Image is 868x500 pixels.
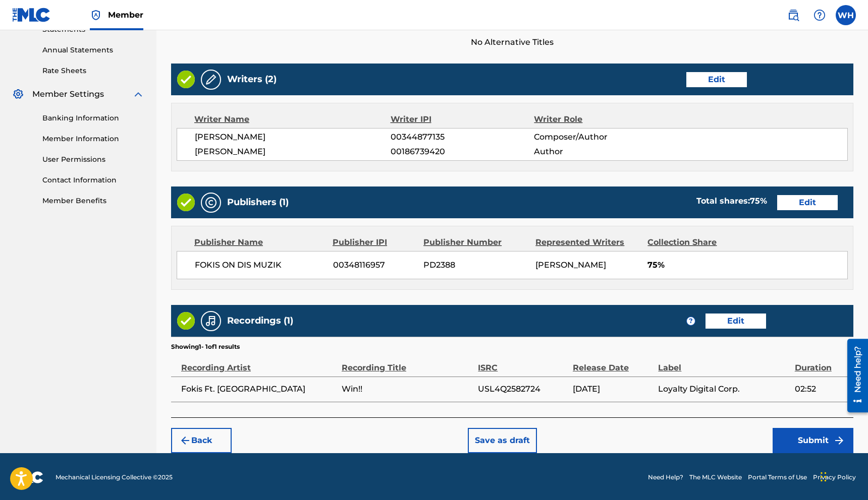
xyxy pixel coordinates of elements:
div: Writer Role [534,113,665,126]
span: 75 % [750,196,767,206]
img: help [813,9,826,21]
h5: Recordings (1) [227,315,293,327]
div: Help [809,5,830,25]
button: Save as draft [468,428,537,453]
div: Collection Share [647,236,745,248]
a: Annual Statements [42,45,144,55]
img: Valid [177,71,195,88]
a: Member Benefits [42,196,144,206]
div: Publisher Name [194,236,325,248]
span: Member [108,9,143,21]
div: Recording Title [342,351,473,374]
img: 7ee5dd4eb1f8a8e3ef2f.svg [179,434,191,447]
span: 02:52 [795,383,848,395]
div: Duration [795,351,848,374]
a: Portal Terms of Use [748,473,807,482]
span: 75% [647,259,847,271]
span: Mechanical Licensing Collective © 2025 [56,473,173,482]
a: Privacy Policy [813,473,856,482]
a: Rate Sheets [42,66,144,76]
a: Banking Information [42,113,144,123]
img: Recordings [205,315,217,327]
h5: Publishers (1) [227,197,289,208]
button: Back [171,428,232,453]
a: Member Information [42,134,144,144]
div: Recording Artist [181,351,337,374]
span: 00186739420 [391,146,534,158]
span: [PERSON_NAME] [195,146,391,158]
a: The MLC Website [689,473,742,482]
span: [DATE] [573,383,653,395]
button: Submit [773,428,853,453]
span: Win!! [342,383,473,395]
div: Publisher Number [423,236,528,248]
div: User Menu [836,5,856,25]
div: ISRC [478,351,568,374]
span: [PERSON_NAME] [195,131,391,143]
span: Author [534,146,665,158]
div: Label [658,351,789,374]
button: Edit [706,314,766,329]
span: PD2388 [423,259,528,271]
div: Publisher IPI [333,236,416,248]
div: Writer Name [194,113,391,126]
img: expand [132,88,144,100]
img: Top Rightsholder [90,9,102,21]
iframe: Chat Widget [818,452,868,500]
img: f7272a7cc735f4ea7f67.svg [833,434,845,447]
a: Need Help? [648,473,683,482]
p: Showing 1 - 1 of 1 results [171,342,240,351]
span: Member Settings [32,88,104,100]
span: 00348116957 [333,259,416,271]
a: Contact Information [42,175,144,185]
span: FOKIS ON DIS MUZIK [195,259,325,271]
span: USL4Q2582724 [478,383,568,395]
img: MLC Logo [12,8,51,22]
span: Fokis Ft. [GEOGRAPHIC_DATA] [181,383,337,395]
img: search [787,9,799,21]
span: 00344877135 [391,131,534,143]
button: Edit [686,72,747,87]
div: Represented Writers [535,236,640,248]
a: Public Search [783,5,803,25]
button: Edit [777,195,838,210]
div: Writer IPI [391,113,534,126]
div: Drag [821,462,827,492]
span: [PERSON_NAME] [535,260,606,270]
img: Writers [205,74,217,86]
img: Valid [177,312,195,330]
div: Release Date [573,351,653,374]
span: No Alternative Titles [171,36,853,48]
span: ? [687,317,695,325]
span: Composer/Author [534,131,665,143]
a: User Permissions [42,154,144,165]
div: Total shares: [696,195,767,207]
img: Member Settings [12,88,24,100]
h5: Writers (2) [227,74,277,85]
img: Valid [177,194,195,211]
img: Publishers [205,197,217,209]
iframe: Resource Center [840,335,868,416]
span: Loyalty Digital Corp. [658,383,789,395]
